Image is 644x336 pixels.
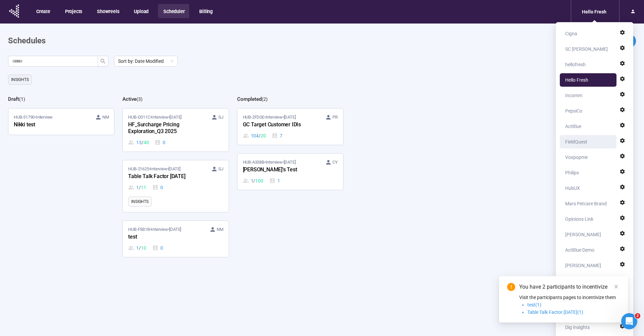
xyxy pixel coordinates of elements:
[168,166,180,171] time: [DATE]
[237,109,343,145] a: HUB-2FD0E•Interview•[DATE] PRGC Target Customer IDIs104 / 207
[565,89,582,102] div: Incomm
[142,139,144,146] span: /
[118,56,174,66] span: Sort by: Date Modified
[128,114,181,121] span: HUB-D011C • Interview •
[255,177,263,184] span: 100
[19,96,25,102] span: ( 1 )
[137,96,143,102] span: ( 3 )
[141,184,146,191] span: 11
[565,42,608,56] div: SC [PERSON_NAME]
[152,244,163,252] div: 0
[194,4,217,18] button: Billing
[272,132,282,139] div: 7
[565,197,607,210] div: Mars Petcare Brand
[565,58,586,71] div: hellofresh
[243,114,296,121] span: HUB-2FD0E • Interview •
[131,198,148,205] span: Insights
[284,160,296,165] time: [DATE]
[565,27,577,40] div: Cigna
[243,159,296,166] span: HUB-A338B • Interview •
[155,139,165,146] div: 0
[123,109,228,152] a: HUB-D011C•Interview•[DATE] SJHF_Surcharge Pricing Exploration_Q3 202513 / 400
[122,96,137,102] h2: Active
[565,151,588,164] div: Voxpopme
[128,166,180,172] span: HUB-21625 • Interview •
[31,4,55,18] button: Create
[8,35,46,47] h1: Schedules
[100,58,106,64] span: search
[139,184,141,191] span: /
[565,274,600,288] div: SEGA of America
[128,244,146,252] div: 1
[565,166,579,179] div: Philips
[519,283,620,291] div: You have 2 participants to incentivize
[565,135,587,149] div: FieldQuest
[141,244,146,252] span: 10
[243,177,263,184] div: 1
[128,233,202,242] div: test
[11,76,29,83] span: Insights
[507,283,515,291] span: exclamation-circle
[217,226,223,233] span: NM
[237,154,343,190] a: HUB-A338B•Interview•[DATE] CY[PERSON_NAME]'s Test1 / 1001
[565,120,581,133] div: ActBlue
[565,212,593,226] div: Opinions Link
[128,121,202,136] div: HF_Surcharge Pricing Exploration_Q3 2025
[565,321,590,334] div: Dig Insights
[527,302,541,307] span: test(1)
[128,4,153,18] button: Upload
[243,121,317,129] div: GC Target Customer IDIs
[578,5,610,18] div: Hello Fresh
[253,177,255,184] span: /
[332,159,338,166] span: CY
[92,4,124,18] button: Showreels
[565,259,601,272] div: [PERSON_NAME]
[565,243,594,257] div: ActBlue Demo
[614,284,619,289] span: close
[60,4,87,18] button: Projects
[261,132,266,139] span: 20
[259,132,261,139] span: /
[8,109,114,135] a: HUB-51790•Interview NMNikki test
[139,244,141,252] span: /
[128,139,149,146] div: 13
[519,294,620,301] p: Visit the participants pages to incentivize them
[8,96,19,102] h2: Draft
[565,228,601,241] div: [PERSON_NAME]
[218,166,223,172] span: SJ
[14,114,53,121] span: HUB-51790 • Interview
[169,115,181,120] time: [DATE]
[152,184,163,191] div: 0
[243,132,266,139] div: 104
[262,96,268,102] span: ( 2 )
[243,166,317,174] div: [PERSON_NAME]'s Test
[128,184,146,191] div: 1
[144,139,149,146] span: 40
[158,4,189,18] button: Scheduler
[128,226,181,233] span: HUB-F5B1B • Interview •
[284,115,296,120] time: [DATE]
[635,313,640,319] span: 2
[14,121,88,129] div: Nikki test
[128,172,202,181] div: Table Talk Factor [DATE]
[332,114,338,121] span: PR
[218,114,223,121] span: SJ
[237,96,262,102] h2: Completed
[565,104,582,118] div: PepsiCo
[565,181,580,195] div: HubUX
[123,160,228,212] a: HUB-21625•Interview•[DATE] SJTable Talk Factor [DATE]1 / 110Insights
[269,177,280,184] div: 1
[565,73,588,87] div: Hello Fresh
[621,313,637,329] iframe: Intercom live chat
[102,114,109,121] span: NM
[527,309,583,315] span: Table Talk Factor [DATE](1)
[123,221,228,257] a: HUB-F5B1B•Interview•[DATE] NMtest1 / 100
[169,227,181,232] time: [DATE]
[98,56,108,67] button: search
